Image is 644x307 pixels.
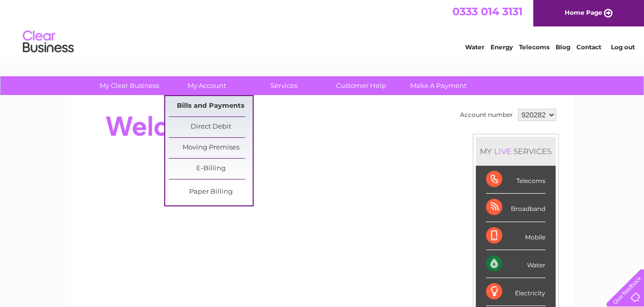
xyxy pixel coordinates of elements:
[465,43,484,51] a: Water
[169,182,253,202] a: Paper Billing
[486,250,545,278] div: Water
[169,159,253,179] a: E-Billing
[576,43,601,51] a: Contact
[457,106,515,124] td: Account number
[556,43,570,51] a: Blog
[610,43,634,51] a: Log out
[486,194,545,222] div: Broadband
[476,137,556,166] div: MY SERVICES
[452,5,523,18] a: 0333 014 3131
[492,146,513,156] div: LIVE
[486,278,545,306] div: Electricity
[486,166,545,194] div: Telecoms
[319,76,403,95] a: Customer Help
[519,43,549,51] a: Telecoms
[87,76,171,95] a: My Clear Business
[242,76,326,95] a: Services
[169,117,253,137] a: Direct Debit
[169,138,253,158] a: Moving Premises
[169,96,253,116] a: Bills and Payments
[490,43,513,51] a: Energy
[165,76,249,95] a: My Account
[82,6,563,49] div: Clear Business is a trading name of Verastar Limited (registered in [GEOGRAPHIC_DATA] No. 3667643...
[486,222,545,250] div: Mobile
[396,76,480,95] a: Make A Payment
[22,26,74,57] img: logo.png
